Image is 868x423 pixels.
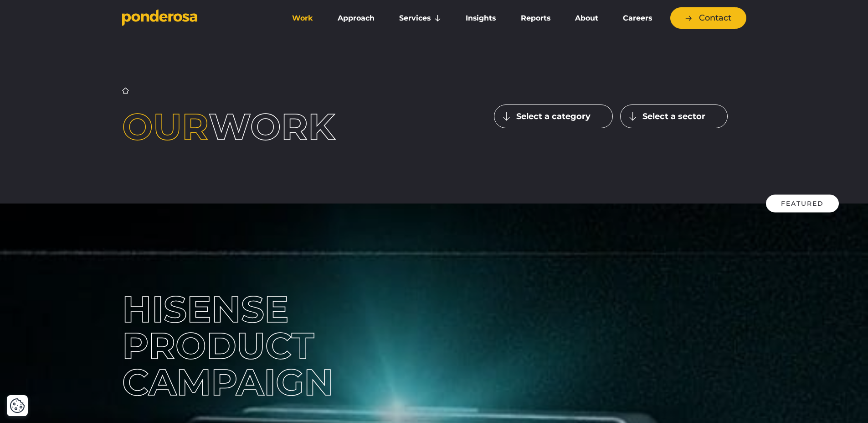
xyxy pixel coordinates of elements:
a: Approach [327,9,385,28]
a: Insights [455,9,506,28]
h1: work [122,109,374,145]
a: Reports [510,9,561,28]
a: About [565,9,609,28]
div: Featured [766,195,839,213]
a: Services [389,9,452,28]
a: Work [282,9,324,28]
button: Cookie Settings [10,398,25,413]
a: Home [122,87,129,94]
img: Revisit consent button [10,398,25,413]
span: Our [122,104,209,149]
a: Go to homepage [122,9,268,27]
a: Contact [670,7,746,29]
button: Select a category [494,104,613,128]
button: Select a sector [620,104,728,128]
a: Careers [612,9,663,28]
div: Hisense Product Campaign [122,291,427,401]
